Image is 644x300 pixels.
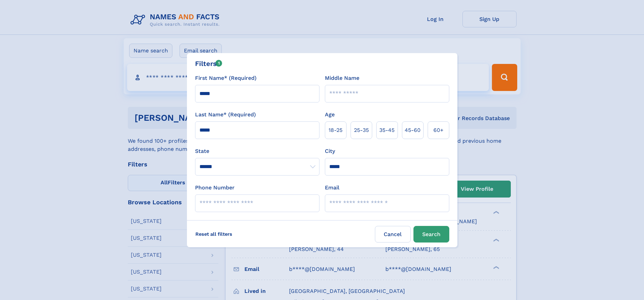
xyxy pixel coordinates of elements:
label: Last Name* (Required) [195,111,256,119]
label: Cancel [375,226,411,243]
span: 45‑60 [405,126,421,134]
label: First Name* (Required) [195,74,257,82]
label: Reset all filters [191,226,237,242]
div: Filters [195,59,222,69]
label: Age [325,111,335,119]
span: 60+ [433,126,444,134]
label: State [195,147,319,155]
span: 35‑45 [379,126,395,134]
button: Search [413,226,449,243]
span: 25‑35 [354,126,369,134]
label: Email [325,184,339,192]
label: Phone Number [195,184,235,192]
label: Middle Name [325,74,359,82]
span: 18‑25 [329,126,342,134]
label: City [325,147,335,155]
